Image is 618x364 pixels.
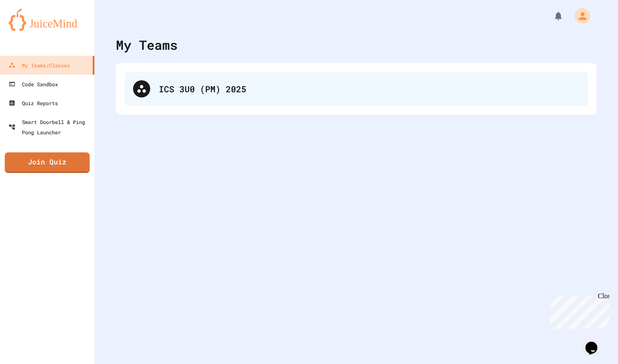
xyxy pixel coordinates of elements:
[3,3,59,55] div: Chat with us now!Close
[5,152,90,173] a: Join Quiz
[9,79,58,89] div: Code Sandbox
[537,9,566,23] div: My Notifications
[547,292,609,329] iframe: chat widget
[582,330,609,355] iframe: chat widget
[9,9,86,31] img: logo-orange.svg
[9,117,91,137] div: Smart Doorbell & Ping Pong Launcher
[9,98,58,108] div: Quiz Reports
[124,72,588,106] div: ICS 3U0 (PM) 2025
[116,35,178,55] div: My Teams
[159,82,579,95] div: ICS 3U0 (PM) 2025
[566,6,592,26] div: My Account
[9,60,70,70] div: My Teams/Classes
